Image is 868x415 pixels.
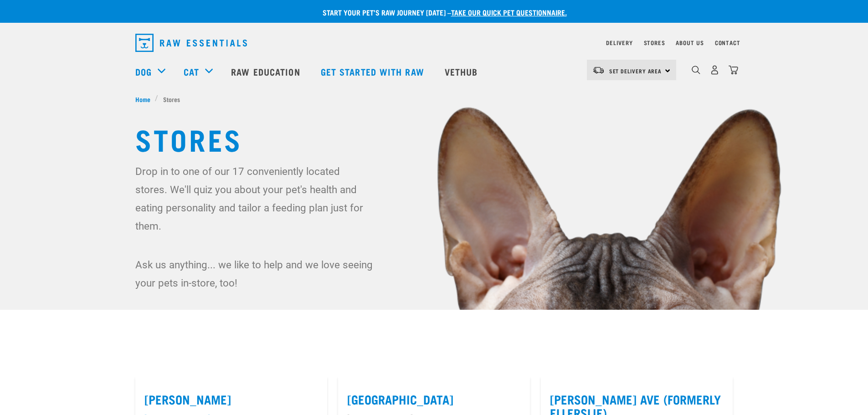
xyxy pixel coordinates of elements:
[135,34,247,52] img: Raw Essentials Logo
[128,30,740,56] nav: dropdown navigation
[710,65,719,75] img: user.png
[451,10,567,14] a: take our quick pet questionnaire.
[609,69,662,72] span: Set Delivery Area
[436,53,489,90] a: Vethub
[135,256,375,292] p: Ask us anything... we like to help and we love seeing your pets in-store, too!
[592,66,605,74] img: van-moving.png
[692,66,700,74] img: home-icon-1@2x.png
[135,122,733,155] h1: Stores
[135,162,375,235] p: Drop in to one of our 17 conveniently located stores. We'll quiz you about your pet's health and ...
[144,392,318,406] label: [PERSON_NAME]
[135,94,150,104] span: Home
[135,94,155,104] a: Home
[135,94,733,104] nav: breadcrumbs
[312,53,436,90] a: Get started with Raw
[135,65,152,78] a: Dog
[184,65,199,78] a: Cat
[644,41,665,44] a: Stores
[222,53,311,90] a: Raw Education
[729,65,738,75] img: home-icon@2x.png
[347,392,521,406] label: [GEOGRAPHIC_DATA]
[676,41,704,44] a: About Us
[715,41,740,44] a: Contact
[606,41,632,44] a: Delivery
